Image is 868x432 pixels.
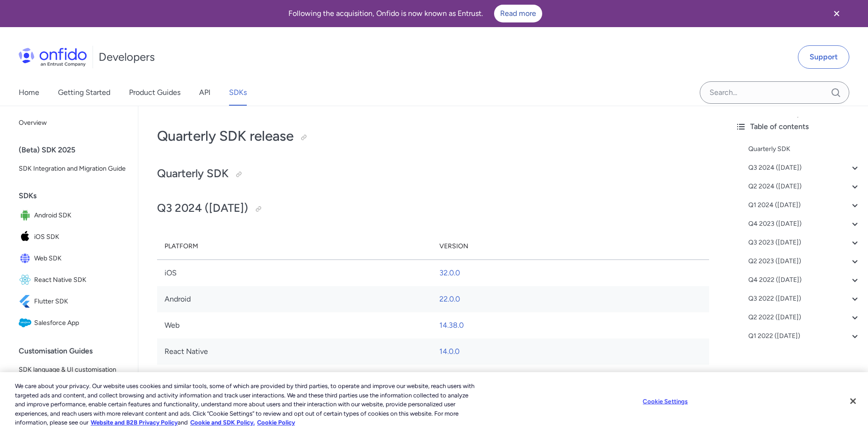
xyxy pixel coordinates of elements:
[15,291,130,312] a: IconFlutter SDKFlutter SDK
[157,338,432,365] td: React Native
[700,81,849,104] input: Onfido search input field
[34,230,127,244] span: iOS SDK
[34,274,127,287] span: React Native SDK
[748,293,861,304] a: Q3 2022 ([DATE])
[15,159,130,178] a: SDK Integration and Migration Guide
[34,295,127,308] span: Flutter SDK
[15,227,130,247] a: IconiOS SDKiOS SDK
[99,50,155,65] h1: Developers
[19,163,127,174] span: SDK Integration and Migration Guide
[190,419,255,426] a: Cookie and SDK Policy.
[58,79,110,106] a: Getting Started
[34,252,127,265] span: Web SDK
[748,200,861,211] a: Q1 2024 ([DATE])
[157,312,432,338] td: Web
[19,117,127,129] span: Overview
[748,181,861,192] a: Q2 2024 ([DATE])
[157,127,709,145] h1: Quarterly SDK release
[157,166,709,182] h2: Quarterly SDK
[257,419,295,426] a: Cookie Policy
[199,79,210,106] a: API
[19,274,34,287] img: IconReact Native SDK
[19,252,34,265] img: IconWeb SDK
[439,347,459,356] a: 14.0.0
[15,270,130,290] a: IconReact Native SDKReact Native SDK
[494,5,542,22] a: Read more
[843,391,863,411] button: Close
[15,313,130,333] a: IconSalesforce AppSalesforce App
[748,144,861,155] a: Quarterly SDK
[439,268,460,277] a: 32.0.0
[15,248,130,269] a: IconWeb SDKWeb SDK
[439,295,460,303] a: 22.0.0
[432,233,638,260] th: Version
[819,2,854,25] button: Close banner
[636,392,695,411] button: Cookie Settings
[19,187,134,205] div: SDKs
[11,5,819,22] div: Following the acquisition, Onfido is now known as Entrust.
[157,286,432,312] td: Android
[748,312,861,323] a: Q2 2022 ([DATE])
[19,48,87,66] img: Onfido Logo
[19,230,34,244] img: IconiOS SDK
[157,233,432,260] th: Platform
[19,364,127,375] span: SDK language & UI customisation
[157,365,432,391] td: Flutter
[748,237,861,248] a: Q3 2023 ([DATE])
[229,79,247,106] a: SDKs
[15,360,130,379] a: SDK language & UI customisation
[831,8,842,19] svg: Close banner
[439,321,464,330] a: 14.38.0
[157,201,709,216] h2: Q3 2024 ([DATE])
[15,205,130,226] a: IconAndroid SDKAndroid SDK
[15,382,477,427] div: We care about your privacy. Our website uses cookies and similar tools, some of which are provide...
[91,419,178,426] a: More information about our cookie policy., opens in a new tab
[748,162,861,173] a: Q3 2024 ([DATE])
[748,218,861,230] a: Q4 2023 ([DATE])
[748,274,861,286] a: Q4 2022 ([DATE])
[19,317,34,330] img: IconSalesforce App
[19,141,134,159] div: (Beta) SDK 2025
[798,45,849,69] a: Support
[34,317,127,330] span: Salesforce App
[19,79,39,106] a: Home
[157,259,432,286] td: iOS
[34,209,127,222] span: Android SDK
[748,331,861,342] a: Q1 2022 ([DATE])
[748,256,861,267] a: Q2 2023 ([DATE])
[129,79,180,106] a: Product Guides
[19,209,34,222] img: IconAndroid SDK
[19,295,34,308] img: IconFlutter SDK
[735,121,861,132] div: Table of contents
[19,342,134,360] div: Customisation Guides
[15,114,130,132] a: Overview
